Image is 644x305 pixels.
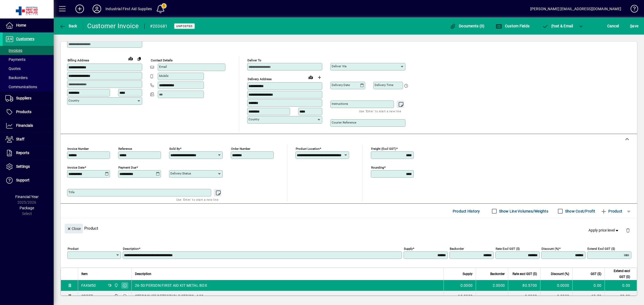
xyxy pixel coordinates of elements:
[67,147,89,151] mat-label: Invoice number
[113,293,119,299] span: INDUSTRIAL FIRST AID SUPPLIES LTD
[3,55,54,64] a: Payments
[113,282,119,288] span: INDUSTRIAL FIRST AID SUPPLIES LTD
[511,293,537,299] div: 8.3300
[71,4,88,14] button: Add
[404,247,413,251] mat-label: Supply
[586,226,622,235] button: Apply price level
[3,46,54,55] a: Invoices
[315,73,324,82] button: Choose address
[540,280,572,291] td: 0.0000
[135,293,206,299] span: STEROCHEF DETECTABLE STRIPS - 100s
[67,166,85,169] mat-label: Invoice date
[20,206,34,210] span: Package
[58,21,79,31] button: Back
[607,22,619,30] span: Cancel
[591,271,601,277] span: GST ($)
[68,190,75,194] mat-label: Title
[621,228,634,233] app-page-header-button: Delete
[541,247,559,251] mat-label: Discount (%)
[150,22,168,31] div: #203681
[5,85,37,89] span: Communications
[572,291,605,302] td: 12.50
[608,268,630,280] span: Extend excl GST ($)
[332,102,348,106] mat-label: Instructions
[118,147,132,151] mat-label: Reference
[231,147,250,151] mat-label: Order number
[460,283,473,288] span: 0.0000
[490,271,505,277] span: Backorder
[606,21,620,31] button: Cancel
[542,24,573,28] span: ost & Email
[332,64,346,68] mat-label: Deliver via
[450,247,464,251] mat-label: Backorder
[371,147,396,151] mat-label: Freight (excl GST)
[123,247,139,251] mat-label: Description
[630,22,638,30] span: ave
[16,96,31,100] span: Suppliers
[87,22,139,30] div: Customer Invoice
[67,224,81,233] span: Close
[511,283,537,288] div: 80.5700
[496,247,520,251] mat-label: Rate excl GST ($)
[458,293,473,299] span: 10.0000
[448,21,486,31] button: Documents (0)
[135,271,151,277] span: Description
[16,37,34,41] span: Customers
[68,99,79,102] mat-label: Country
[3,133,54,146] a: Staff
[5,57,25,62] span: Payments
[296,147,320,151] mat-label: Product location
[5,66,21,71] span: Quotes
[54,21,83,31] app-page-header-button: Back
[450,24,485,28] span: Documents (0)
[630,24,632,28] span: S
[359,108,401,114] mat-hint: Use 'Enter' to start a new line
[3,92,54,105] a: Suppliers
[159,65,167,69] mat-label: Email
[605,291,637,302] td: 83.30
[3,160,54,173] a: Settings
[15,195,39,199] span: Financial Year
[453,207,480,215] span: Product History
[494,21,531,31] button: Custom Fields
[564,209,595,214] label: Show Cost/Profit
[135,283,207,288] span: 26-50 PERSON FIRST AID KIT METAL BOX
[16,137,24,141] span: Staff
[63,226,84,231] app-page-header-button: Close
[16,164,30,169] span: Settings
[332,83,350,87] mat-label: Delivery date
[551,271,569,277] span: Discount (%)
[539,21,576,31] button: Post & Email
[627,1,637,18] a: Knowledge Base
[170,172,191,175] mat-label: Delivery status
[332,121,356,124] mat-label: Courier Reference
[16,110,31,114] span: Products
[81,293,93,299] div: SPDET
[629,21,640,31] button: Save
[498,209,548,214] label: Show Line Volumes/Weights
[451,206,482,216] button: Product History
[3,19,54,32] a: Home
[118,166,136,169] mat-label: Payment due
[16,151,29,155] span: Reports
[3,82,54,91] a: Communications
[176,196,218,203] mat-hint: Use 'Enter' to start a new line
[601,207,622,215] span: Product
[16,23,26,27] span: Home
[81,283,96,288] div: FAKM50
[59,24,77,28] span: Back
[3,73,54,82] a: Backorders
[3,119,54,132] a: Financials
[135,54,144,63] button: Copy to Delivery address
[3,174,54,187] a: Support
[621,224,634,237] button: Delete
[68,247,79,251] mat-label: Product
[3,64,54,73] a: Quotes
[530,5,621,13] div: [PERSON_NAME] [EMAIL_ADDRESS][DOMAIN_NAME]
[306,73,315,81] a: View on map
[496,24,529,28] span: Custom Fields
[540,291,572,302] td: 0.0000
[605,280,637,291] td: 0.00
[587,247,615,251] mat-label: Extend excl GST ($)
[16,123,33,128] span: Financials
